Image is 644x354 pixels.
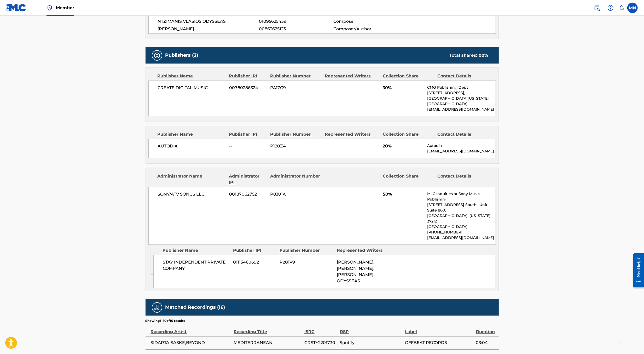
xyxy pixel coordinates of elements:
div: Drag [619,334,623,350]
span: 100 % [477,53,488,58]
div: Total shares: [450,52,488,59]
span: Composer [333,18,401,25]
h5: Publishers (3) [165,52,198,58]
span: Member [56,5,74,11]
p: [STREET_ADDRESS] South , Unit Suite 800, [427,202,495,213]
div: Recording Artist [151,323,231,335]
img: Top Rightsholder [47,5,53,11]
div: Contact Details [438,173,488,186]
span: CREATE DIGITAL MUSIC [158,85,225,91]
p: [GEOGRAPHIC_DATA], [US_STATE] 37212 [427,213,495,224]
div: Help [605,3,616,13]
p: [GEOGRAPHIC_DATA][US_STATE] [427,96,495,101]
div: Represented Writers [325,73,379,79]
a: Public Search [592,3,602,13]
span: NTZIMANIS VLASIOS ODYSSEAS [158,18,259,25]
img: Publishers [154,52,160,59]
p: [EMAIL_ADDRESS][DOMAIN_NAME] [427,235,495,241]
p: Showing 1 - 10 of 16 results [146,318,185,323]
div: Publisher Number [270,131,321,138]
p: [EMAIL_ADDRESS][DOMAIN_NAME] [427,107,495,112]
div: Publisher Name [158,73,225,79]
div: DSP [340,323,402,335]
span: SIDARTA,SASKE,BEYOND [151,340,231,346]
div: User Menu [627,3,638,13]
div: Notifications [619,5,624,10]
div: Label [405,323,473,335]
p: [EMAIL_ADDRESS][DOMAIN_NAME] [427,149,495,154]
span: PA17G9 [270,85,321,91]
span: 50% [383,191,423,197]
div: Duration [476,323,496,335]
div: Recording Title [234,323,302,335]
span: Composer/Author [333,26,401,32]
span: [PERSON_NAME], [PERSON_NAME], [PERSON_NAME] ODYSSEAS [337,260,374,283]
div: Contact Details [438,73,488,79]
span: GRSTY2201730 [304,340,337,346]
span: 20% [383,143,423,149]
img: MLC Logo [6,4,26,12]
span: P120Z4 [270,143,321,149]
span: 01095625439 [259,18,333,25]
div: Publisher IPI [229,73,266,79]
span: OFFBEAT RECORDS [405,340,473,346]
span: SONY/ATV SONGS LLC [158,191,225,197]
div: Collection Share [383,131,433,138]
div: Represented Writers [325,131,379,138]
img: search [594,5,600,11]
div: Administrator Name [158,173,225,186]
p: Autodia [427,143,495,149]
iframe: Chat Widget [618,329,644,354]
span: MEDITERRANEAN [234,340,302,346]
span: 00187062752 [229,191,266,197]
span: -- [229,143,266,149]
div: Contact Details [438,131,488,138]
span: 01115460692 [233,259,276,265]
span: P8301A [270,191,321,197]
p: [GEOGRAPHIC_DATA] [427,224,495,230]
div: Publisher IPI [233,247,276,254]
div: Administrator IPI [229,173,266,186]
div: Publisher Number [280,247,333,254]
p: [PHONE_NUMBER] [427,230,495,235]
div: Publisher Name [163,247,229,254]
span: 00780286324 [229,85,266,91]
span: 03:04 [476,340,496,346]
div: Publisher Number [270,73,321,79]
img: Matched Recordings [154,304,160,311]
span: 00863625123 [259,26,333,32]
div: Administrator Number [270,173,321,186]
p: MLC Inquiries at Sony Music Publishing [427,191,495,202]
span: AUTODIA [158,143,225,149]
div: Represented Writers [337,247,390,254]
iframe: Resource Center [629,249,644,292]
div: ISRC [304,323,337,335]
p: [GEOGRAPHIC_DATA] [427,101,495,107]
div: Collection Share [383,173,433,186]
span: STAY INDEPENDENT PRIVATE COMPANY [163,259,229,272]
h5: Matched Recordings (16) [165,304,225,310]
div: Publisher IPI [229,131,266,138]
div: Collection Share [383,73,433,79]
img: help [607,5,614,11]
p: [STREET_ADDRESS], [427,90,495,96]
span: Spotify [340,340,402,346]
div: Publisher Name [158,131,225,138]
p: CMG Publishing Dept [427,85,495,90]
span: P201V9 [280,259,333,265]
span: 30% [383,85,423,91]
span: [PERSON_NAME] [158,26,259,32]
